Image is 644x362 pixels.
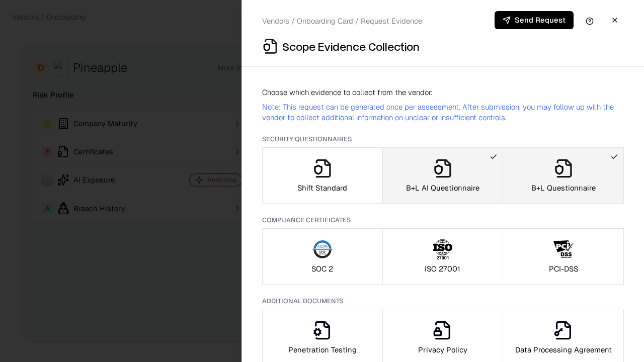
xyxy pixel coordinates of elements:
[262,228,383,285] button: SOC 2
[515,344,612,355] p: Data Processing Agreement
[311,263,333,274] p: SOC 2
[262,135,624,143] p: Security Questionnaires
[531,183,596,193] p: B+L Questionnaire
[503,228,624,285] button: PCI-DSS
[262,297,624,305] p: Additional Documents
[406,183,479,193] p: B+L AI Questionnaire
[262,147,383,204] button: Shift Standard
[288,344,357,355] p: Penetration Testing
[382,147,504,204] button: B+L AI Questionnaire
[503,147,624,204] button: B+L Questionnaire
[262,102,624,123] p: Note: This request can be generated once per assessment. After submission, you may follow up with...
[495,11,574,29] button: Send Request
[382,228,504,285] button: ISO 27001
[418,344,467,355] p: Privacy Policy
[282,38,420,54] p: Scope Evidence Collection
[549,263,578,274] p: PCI-DSS
[297,183,347,193] p: Shift Standard
[262,87,624,98] p: Choose which evidence to collect from the vendor:
[262,16,422,26] p: Vendors / Onboarding Card / Request Evidence
[425,263,460,274] p: ISO 27001
[262,216,624,224] p: Compliance Certificates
